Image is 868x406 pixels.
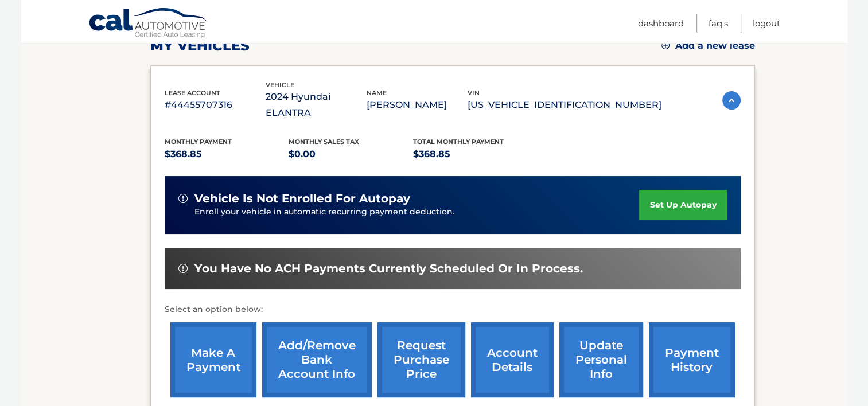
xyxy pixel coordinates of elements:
[639,190,726,220] a: set up autopay
[194,261,583,276] span: You have no ACH payments currently scheduled or in process.
[661,41,670,49] img: add.svg
[194,206,640,218] p: Enroll your vehicle in automatic recurring payment deduction.
[289,146,413,162] p: $0.00
[649,322,735,397] a: payment history
[165,89,220,97] span: lease account
[194,192,410,206] span: vehicle is not enrolled for autopay
[165,146,289,162] p: $368.85
[289,138,359,146] span: Monthly sales Tax
[709,14,728,33] a: FAQ's
[367,89,387,97] span: name
[661,40,755,52] a: Add a new lease
[413,146,538,162] p: $368.85
[468,89,480,97] span: vin
[559,322,643,397] a: update personal info
[178,264,188,273] img: alert-white.svg
[165,138,232,146] span: Monthly Payment
[266,89,367,121] p: 2024 Hyundai ELANTRA
[150,37,250,54] h2: my vehicles
[170,322,256,397] a: make a payment
[471,322,554,397] a: account details
[262,322,372,397] a: Add/Remove bank account info
[413,138,504,146] span: Total Monthly Payment
[638,14,684,33] a: Dashboard
[266,81,294,89] span: vehicle
[377,322,465,397] a: request purchase price
[165,303,741,317] p: Select an option below:
[468,97,661,113] p: [US_VEHICLE_IDENTIFICATION_NUMBER]
[753,14,780,33] a: Logout
[178,194,188,203] img: alert-white.svg
[88,7,209,41] a: Cal Automotive
[165,97,266,113] p: #44455707316
[722,91,741,110] img: accordion-active.svg
[367,97,468,113] p: [PERSON_NAME]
